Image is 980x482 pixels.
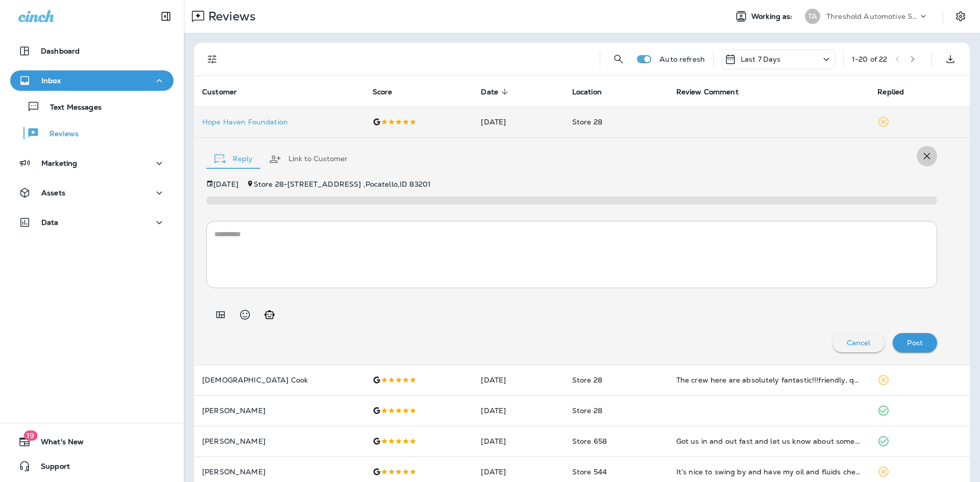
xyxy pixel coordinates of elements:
p: Marketing [41,159,77,167]
p: [PERSON_NAME] [202,437,356,445]
td: [DATE] [473,426,563,456]
span: Date [481,88,498,96]
p: Text Messages [40,103,102,113]
button: Settings [951,7,970,26]
span: Review Comment [676,87,752,96]
span: Replied [877,88,904,96]
div: Click to view Customer Drawer [202,118,356,126]
p: Inbox [41,77,61,85]
p: Reviews [39,130,79,139]
span: Location [572,87,615,96]
span: What's New [31,438,84,450]
td: [DATE] [473,365,563,395]
span: Store 28 - [STREET_ADDRESS] , Pocatello , ID 83201 [254,180,431,189]
td: [DATE] [473,395,563,426]
button: Inbox [10,70,174,91]
button: Select an emoji [235,305,255,325]
button: Support [10,456,174,476]
span: Score [373,87,406,96]
button: Add in a premade template [210,305,231,325]
button: Post [893,333,937,352]
button: Dashboard [10,41,174,61]
button: Reviews [10,122,174,144]
div: 1 - 20 of 22 [852,55,887,63]
p: Dashboard [41,47,80,55]
div: TA [805,9,820,24]
span: Store 544 [572,467,607,476]
span: 19 [23,430,37,441]
span: Store 658 [572,437,607,446]
span: Score [373,88,393,96]
p: Data [41,218,59,226]
p: Hope Haven Foundation [202,118,356,126]
p: [PERSON_NAME] [202,468,356,476]
p: Post [907,339,923,347]
p: Cancel [847,339,871,347]
span: Working as: [751,12,795,21]
span: Review Comment [676,88,739,96]
button: Cancel [832,333,885,352]
span: Date [481,87,511,96]
button: Text Messages [10,96,174,117]
p: Last 7 Days [741,55,781,63]
p: [PERSON_NAME] [202,407,356,415]
span: Store 28 [572,406,602,415]
button: Collapse Sidebar [152,6,180,27]
button: Link to Customer [261,141,356,177]
button: Reply [206,141,261,177]
p: Auto refresh [659,55,705,63]
span: Support [31,462,70,474]
div: It’s nice to swing by and have my oil and fluids checked. Get a top off if I’m low. Check my tire... [676,467,862,477]
button: Generate AI response [259,305,280,325]
span: Customer [202,88,237,96]
button: Marketing [10,153,174,173]
button: Search Reviews [608,49,629,69]
span: Replied [877,87,917,96]
span: Location [572,88,602,96]
button: Assets [10,183,174,203]
button: 19What's New [10,432,174,452]
div: Got us in and out fast and let us know about some problems we had. [676,436,862,446]
button: Data [10,212,174,233]
span: Store 28 [572,375,602,385]
p: [DEMOGRAPHIC_DATA] Cook [202,376,356,384]
td: [DATE] [473,107,563,137]
button: Export as CSV [940,49,961,69]
span: Customer [202,87,250,96]
button: Filters [202,49,223,69]
div: The crew here are absolutely fantastic!!!friendly, quick and on top of things. The girl there is ... [676,375,862,385]
p: Reviews [204,9,256,24]
span: Store 28 [572,117,602,126]
p: Threshold Automotive Service dba Grease Monkey [826,12,918,20]
p: Assets [41,189,65,197]
p: [DATE] [213,180,238,188]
